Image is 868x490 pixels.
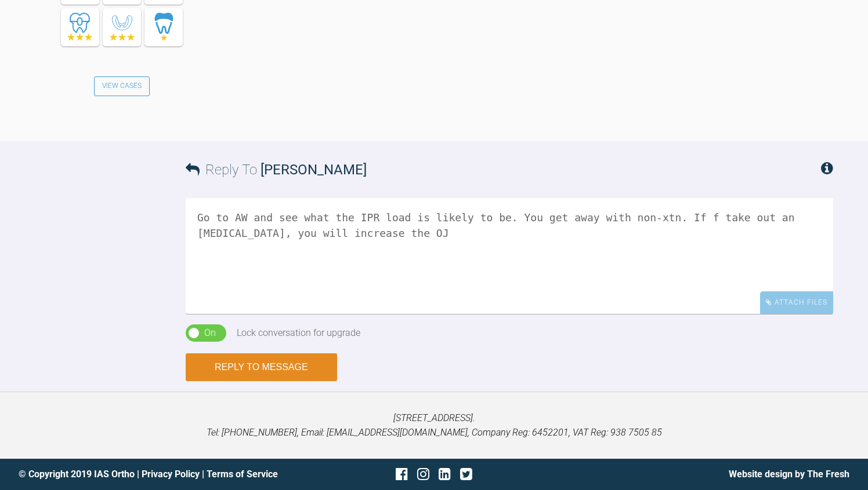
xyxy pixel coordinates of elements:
[760,291,833,314] div: Attach Files
[186,353,337,381] button: Reply to Message
[237,326,360,341] div: Lock conversation for upgrade
[204,326,216,341] div: On
[142,469,200,480] a: Privacy Policy
[94,76,150,96] a: View Cases
[186,159,367,181] h3: Reply To
[19,411,849,440] p: [STREET_ADDRESS]. Tel: [PHONE_NUMBER], Email: [EMAIL_ADDRESS][DOMAIN_NAME], Company Reg: 6452201,...
[729,469,849,480] a: Website design by The Fresh
[207,469,278,480] a: Terms of Service
[19,467,295,482] div: © Copyright 2019 IAS Ortho | |
[261,162,367,178] span: [PERSON_NAME]
[186,198,833,314] textarea: Go to AW and see what the IPR load is likely to be. You get away with non-xtn. If f take out an [...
